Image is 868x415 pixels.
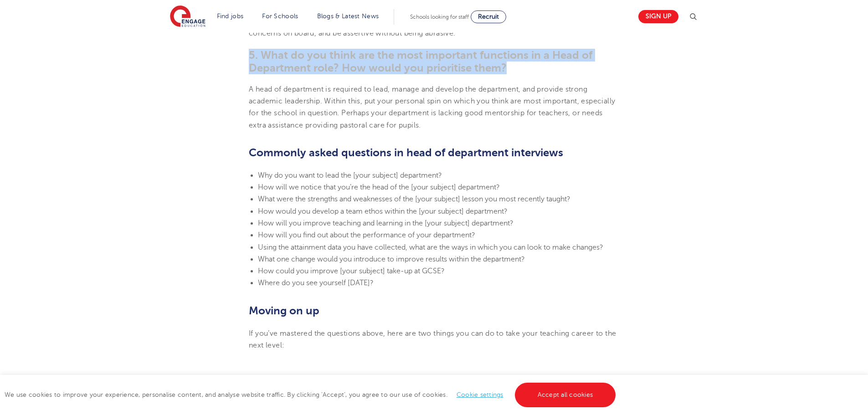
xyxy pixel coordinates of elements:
span: How will you find out about the performance of your department? [258,231,475,239]
span: 5. What do you think are the most important functions in a Head of Department role? How would you... [249,49,592,74]
a: Accept all cookies [515,383,616,407]
a: Cookie settings [457,391,503,398]
a: Sign up [638,10,678,23]
b: Moving on up [249,304,319,317]
span: How will you improve teaching and learning in the [your subject] department? [258,219,514,227]
h2: Commonly asked questions in head of department interviews [249,145,619,160]
span: Where do you see yourself [DATE]? [258,279,374,287]
span: A head of department is required to lead, manage and develop the department, and provide strong a... [249,85,615,129]
span: Schools looking for staff [410,14,469,20]
span: We use cookies to improve your experience, personalise content, and analyse website traffic. By c... [5,391,618,398]
a: Recruit [471,10,506,23]
span: How could you improve [your subject] take-up at GCSE? [258,267,445,275]
span: How will we notice that you’re the head of the [your subject] department? [258,183,500,191]
span: If you’ve mastered the questions above, here are two things you can do to take your teaching care... [249,329,616,349]
span: Using the attainment data you have collected, what are the ways in which you can look to make cha... [258,243,603,251]
span: What were the strengths and weaknesses of the [your subject] lesson you most recently taught? [258,195,570,203]
span: How would you develop a team ethos within the [your subject] department? [258,207,508,215]
img: Engage Education [170,5,205,28]
a: Find jobs [217,13,244,20]
a: For Schools [262,13,298,20]
a: Blogs & Latest News [317,13,379,20]
span: Recruit [478,13,499,20]
span: What one change would you introduce to improve results within the department? [258,255,525,263]
span: Why do you want to lead the [your subject] department? [258,171,442,179]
